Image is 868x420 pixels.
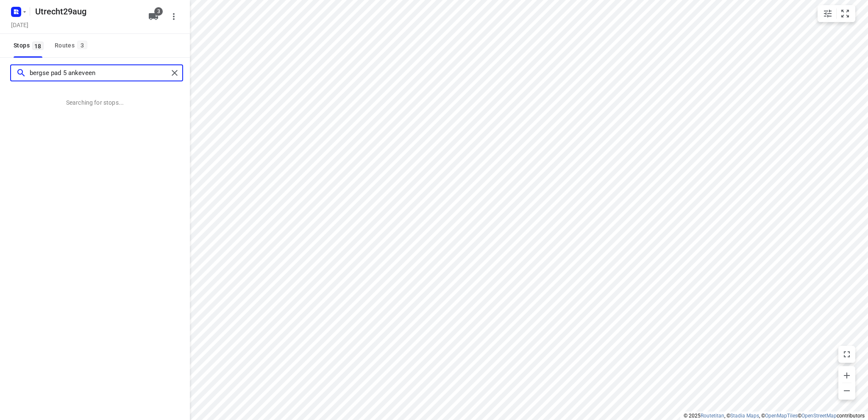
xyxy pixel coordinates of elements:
h5: Project date [8,20,32,30]
a: OpenStreetMap [801,413,837,419]
button: 3 [145,8,162,25]
a: Routetitan [701,413,724,419]
div: small contained button group [818,5,855,22]
button: Fit zoom [837,5,854,22]
a: OpenMapTiles [765,413,798,419]
div: Routes [55,40,90,51]
li: © 2025 , © , © © contributors [684,413,865,419]
span: 3 [154,7,163,16]
span: Stops [14,40,46,51]
button: More [165,8,182,25]
a: Stadia Maps [730,413,759,419]
span: 3 [77,41,87,49]
input: Add or search stops [30,67,168,80]
p: Searching for stops... [66,98,124,107]
span: 18 [32,42,44,50]
button: Map settings [819,5,836,22]
h5: Rename [32,5,142,18]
